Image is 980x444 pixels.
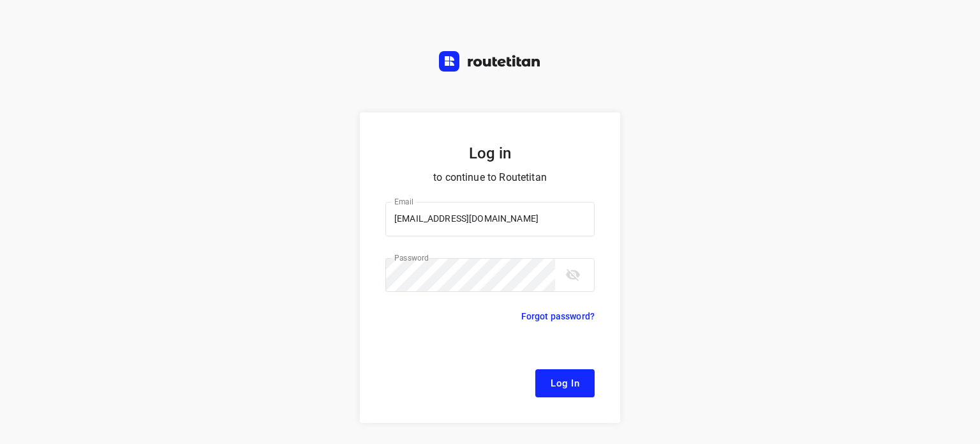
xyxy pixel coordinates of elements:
[439,51,541,72] img: Routetitan
[560,262,586,287] button: toggle password visibility
[385,143,595,164] h5: Log in
[521,309,595,324] p: Forgot password?
[385,169,595,187] p: to continue to Routetitan
[551,375,579,392] span: Log In
[535,369,595,397] button: Log In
